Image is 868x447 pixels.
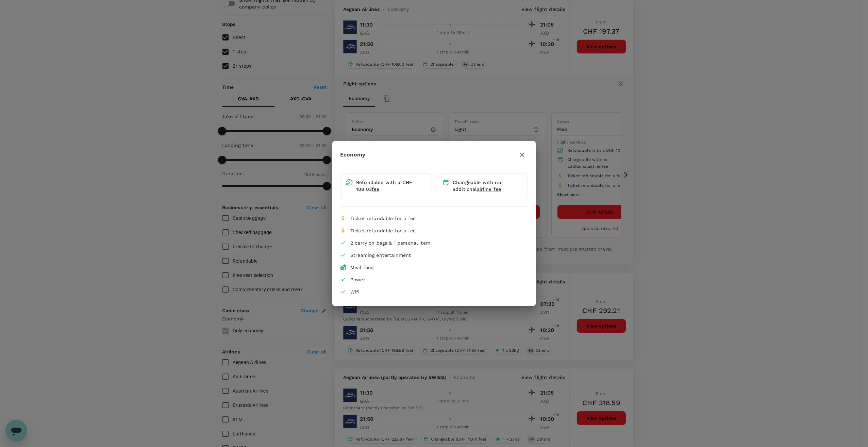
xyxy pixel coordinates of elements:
[356,179,425,193] div: Refundable with a CHF 108.03
[350,252,411,258] span: Streaming entertainment
[372,186,379,192] span: fee
[350,216,416,221] span: Ticket refundable for a fee
[453,179,522,193] div: Changeable with no additional
[350,289,360,295] span: Wifi
[477,186,501,192] span: airline fee
[350,240,430,246] span: 2 carry on bags & 1 personal item
[350,265,374,270] span: Meal food
[350,228,416,233] span: Ticket refundable for a fee
[340,151,365,159] p: Economy
[350,277,365,282] span: Power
